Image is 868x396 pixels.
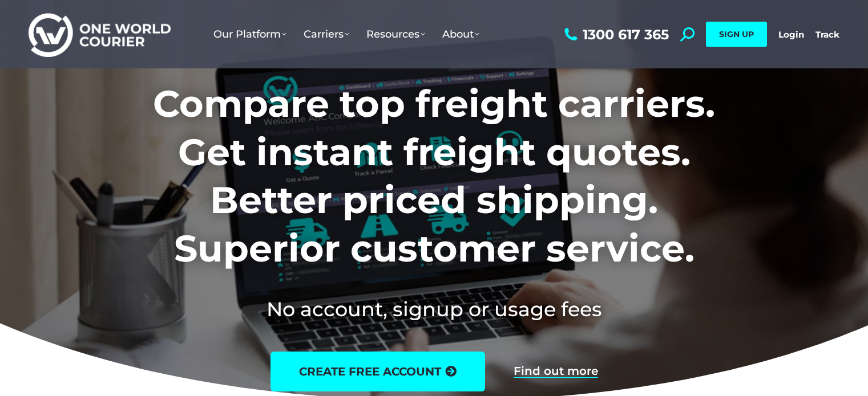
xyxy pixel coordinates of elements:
[304,28,349,40] span: Carriers
[815,29,839,40] a: Track
[271,352,485,391] a: create free account
[213,28,286,40] span: Our Platform
[358,17,434,52] a: Resources
[366,28,425,40] span: Resources
[205,17,295,52] a: Our Platform
[442,28,479,40] span: About
[295,17,358,52] a: Carriers
[778,29,804,40] a: Login
[719,29,754,39] span: SIGN UP
[706,22,767,47] a: SIGN UP
[514,365,598,378] a: Find out more
[78,80,790,272] h1: Compare top freight carriers. Get instant freight quotes. Better priced shipping. Superior custom...
[434,17,488,52] a: About
[78,295,790,323] h2: No account, signup or usage fees
[29,11,171,58] img: One World Courier
[562,27,669,42] a: 1300 617 365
